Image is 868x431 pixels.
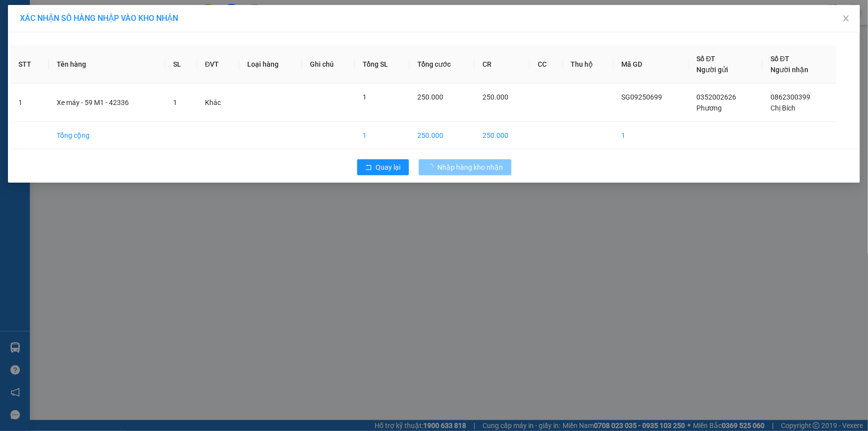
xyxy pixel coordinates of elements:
th: STT [10,45,49,84]
td: 250.000 [475,122,530,149]
th: SL [165,45,197,84]
span: Quay lại [376,162,401,173]
td: Tổng cộng [49,122,166,149]
span: 1 [173,99,177,107]
span: Số ĐT [771,55,789,63]
td: 1 [355,122,409,149]
th: Thu hộ [563,45,614,84]
span: 1 [363,93,367,101]
th: Tổng SL [355,45,409,84]
th: CR [475,45,530,84]
span: loading [427,164,438,171]
th: ĐVT [197,45,239,84]
span: Người nhận [771,66,808,74]
th: Tên hàng [49,45,166,84]
th: Tổng cước [409,45,475,84]
button: Nhập hàng kho nhận [419,159,511,175]
span: close [842,14,850,22]
td: 1 [10,84,49,122]
td: Xe máy - 59 M1 - 42336 [49,84,166,122]
td: Khác [197,84,239,122]
span: XÁC NHẬN SỐ HÀNG NHẬP VÀO KHO NHẬN [20,13,178,23]
span: 250.000 [482,93,508,101]
span: 250.000 [417,93,443,101]
th: CC [530,45,563,84]
th: Loại hàng [239,45,302,84]
span: Phương [697,104,722,112]
th: Mã GD [614,45,689,84]
td: 1 [614,122,689,149]
span: Chị Bích [771,104,795,112]
span: Số ĐT [697,55,716,63]
span: Người gửi [697,66,729,74]
span: rollback [365,164,372,172]
span: 0352002626 [697,93,737,101]
span: SG09250699 [622,93,663,101]
span: 0862300399 [771,93,810,101]
button: rollbackQuay lại [357,159,409,175]
button: Close [832,5,860,33]
th: Ghi chú [302,45,355,84]
td: 250.000 [409,122,475,149]
span: Nhập hàng kho nhận [438,162,503,173]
